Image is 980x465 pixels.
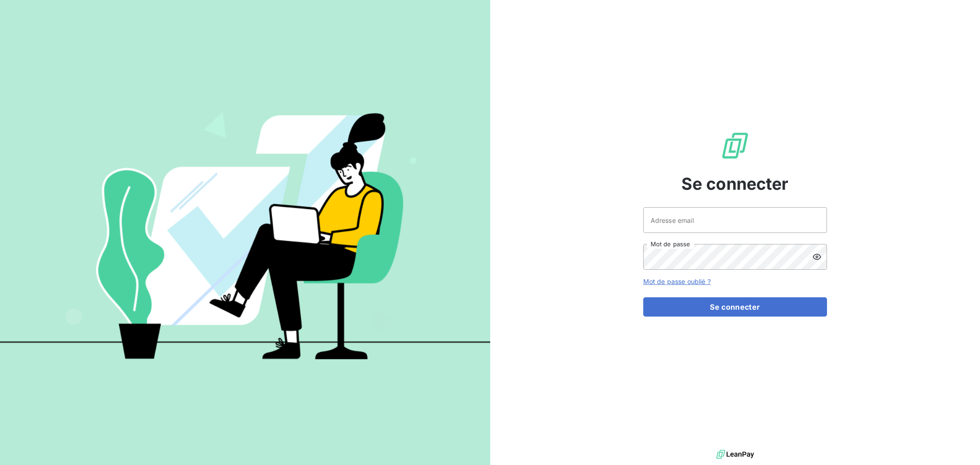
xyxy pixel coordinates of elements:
button: Se connecter [643,297,827,317]
a: Mot de passe oublié ? [643,278,711,285]
input: placeholder [643,207,827,233]
span: Se connecter [681,171,789,196]
img: Logo LeanPay [720,131,750,160]
img: logo [716,448,754,461]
